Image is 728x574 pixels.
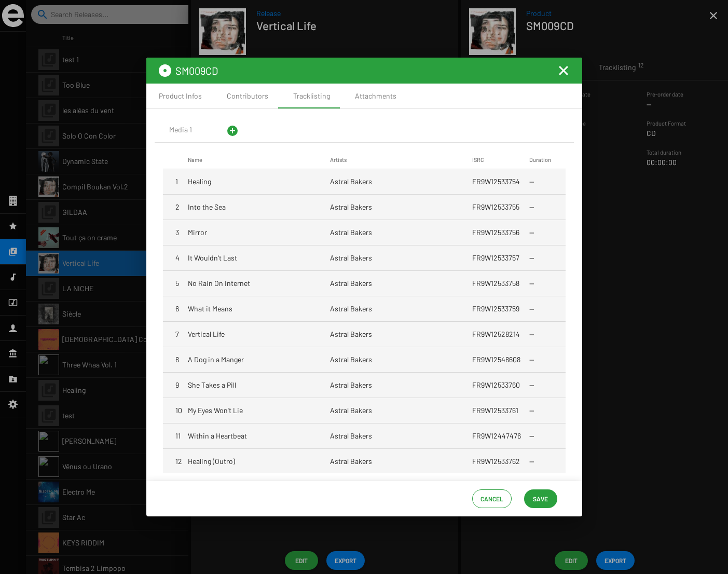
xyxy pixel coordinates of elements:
[163,398,188,423] mat-cell: 10
[529,423,566,448] mat-cell: --
[163,245,188,270] mat-cell: 4
[188,278,250,289] span: No Rain On Internet
[188,380,236,390] span: She Takes a Pill
[480,489,503,508] span: Cancel
[472,398,529,423] mat-cell: FR9W12533761
[529,151,566,169] mat-header-cell: Duration
[163,373,188,398] mat-cell: 9
[226,125,239,137] mat-icon: add_circle
[529,373,566,398] mat-cell: --
[533,489,548,508] span: Save
[293,91,330,101] div: Tracklisting
[175,64,218,77] span: SM009CD
[227,91,268,101] div: Contributors
[330,195,472,220] mat-cell: Astral Bakers
[163,449,188,474] mat-cell: 12
[330,271,472,296] mat-cell: Astral Bakers
[355,91,396,101] div: Attachments
[472,449,529,474] mat-cell: FR9W12533762
[188,329,225,339] span: Vertical Life
[529,296,566,321] mat-cell: --
[163,271,188,296] mat-cell: 5
[472,220,529,245] mat-cell: FR9W12533756
[330,449,472,474] mat-cell: Astral Bakers
[472,296,529,321] mat-cell: FR9W12533759
[188,227,207,238] span: Mirror
[163,322,188,347] mat-cell: 7
[529,195,566,220] mat-cell: --
[163,220,188,245] mat-cell: 3
[472,489,512,508] button: Cancel
[529,271,566,296] mat-cell: --
[330,169,472,194] mat-cell: Astral Bakers
[472,169,529,194] mat-cell: FR9W12533754
[159,91,202,101] div: Product Infos
[188,354,244,365] span: A Dog in a Manger
[163,423,188,448] mat-cell: 11
[188,202,226,212] span: Into the Sea
[524,489,557,508] button: Save
[330,347,472,372] mat-cell: Astral Bakers
[472,423,529,448] mat-cell: FR9W12447476
[330,220,472,245] mat-cell: Astral Bakers
[188,176,211,187] span: Healing
[188,253,237,263] span: It Wouldn't Last
[188,431,247,441] span: Within a Heartbeat
[330,398,472,423] mat-cell: Astral Bakers
[472,347,529,372] mat-cell: FR9W12548608
[529,347,566,372] mat-cell: --
[188,405,243,416] span: My Eyes Won't Lie
[330,322,472,347] mat-cell: Astral Bakers
[472,151,529,169] mat-header-cell: ISRC
[529,220,566,245] mat-cell: --
[529,398,566,423] mat-cell: --
[330,373,472,398] mat-cell: Astral Bakers
[472,322,529,347] mat-cell: FR9W12528214
[529,245,566,270] mat-cell: --
[472,245,529,270] mat-cell: FR9W12533757
[169,125,192,135] div: Media 1
[472,271,529,296] mat-cell: FR9W12533758
[330,423,472,448] mat-cell: Astral Bakers
[163,169,188,194] mat-cell: 1
[163,296,188,321] mat-cell: 6
[557,64,570,77] button: Fermer la fenêtre
[330,296,472,321] mat-cell: Astral Bakers
[188,304,232,314] span: What it Means
[529,449,566,474] mat-cell: --
[529,322,566,347] mat-cell: --
[330,245,472,270] mat-cell: Astral Bakers
[188,151,330,169] mat-header-cell: Name
[472,195,529,220] mat-cell: FR9W12533755
[188,456,235,467] span: Healing (Outro)
[472,373,529,398] mat-cell: FR9W12533760
[529,169,566,194] mat-cell: --
[163,347,188,372] mat-cell: 8
[163,195,188,220] mat-cell: 2
[330,151,472,169] mat-header-cell: Artists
